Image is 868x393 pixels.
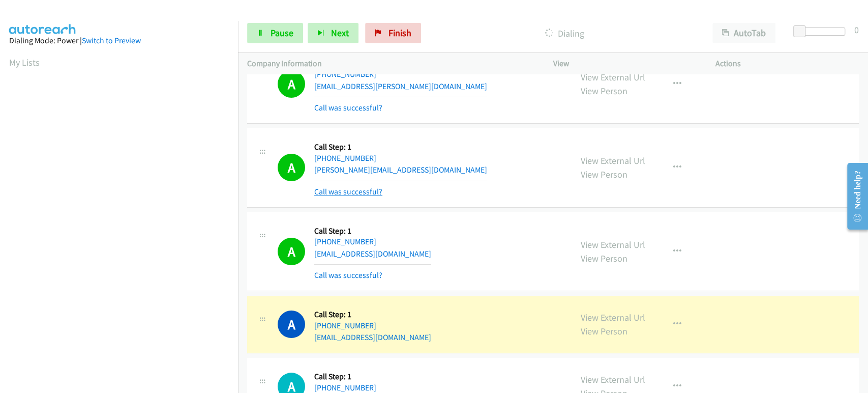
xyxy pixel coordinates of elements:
button: Next [308,23,358,43]
h1: A [278,238,305,265]
a: [PHONE_NUMBER] [314,383,376,392]
a: Call was successful? [314,103,382,113]
button: AutoTab [712,23,775,43]
div: Delay between calls (in seconds) [798,27,845,36]
a: [EMAIL_ADDRESS][DOMAIN_NAME] [314,332,431,342]
a: [PHONE_NUMBER] [314,321,376,330]
a: [PHONE_NUMBER] [314,237,376,246]
a: Call was successful? [314,187,382,196]
a: Pause [247,23,303,43]
p: Company Information [247,58,535,70]
div: Dialing Mode: Power | [9,35,229,47]
a: View External Url [581,312,645,323]
h1: A [278,311,305,338]
a: [PHONE_NUMBER] [314,69,376,79]
span: Finish [388,27,411,39]
a: View External Url [581,374,645,385]
a: [PHONE_NUMBER] [314,153,376,163]
a: My Lists [9,57,40,68]
h5: Call Step: 1 [314,142,487,152]
iframe: Resource Center [839,156,868,237]
a: View Person [581,169,627,180]
a: [EMAIL_ADDRESS][DOMAIN_NAME] [314,249,431,259]
h5: Call Step: 1 [314,310,431,320]
p: Actions [715,58,859,70]
a: View Person [581,85,627,97]
h5: Call Step: 1 [314,372,431,382]
a: View Person [581,325,627,337]
h1: A [278,154,305,181]
a: View External Url [581,71,645,83]
span: Next [331,27,349,39]
a: Call was successful? [314,270,382,280]
a: View External Url [581,239,645,250]
a: [EMAIL_ADDRESS][PERSON_NAME][DOMAIN_NAME] [314,81,487,91]
span: Pause [271,27,293,39]
h1: A [278,70,305,98]
a: View Person [581,252,627,264]
div: 0 [854,23,859,37]
a: Finish [365,23,421,43]
a: View External Url [581,155,645,166]
a: [PERSON_NAME][EMAIL_ADDRESS][DOMAIN_NAME] [314,165,487,175]
p: View [553,58,697,70]
p: Dialing [435,26,694,40]
a: Switch to Preview [82,36,141,45]
h5: Call Step: 1 [314,226,431,236]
